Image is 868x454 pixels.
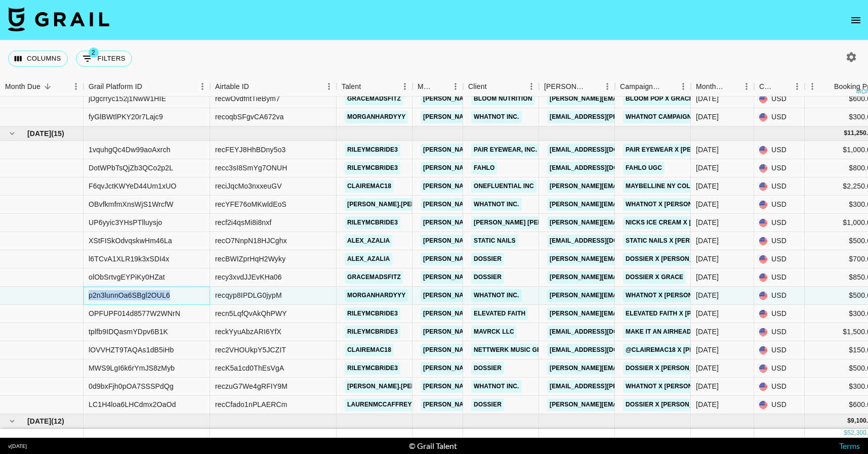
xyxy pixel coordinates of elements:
[345,398,415,411] a: laurenmccaffrey
[754,214,805,232] div: USD
[547,307,712,320] a: [PERSON_NAME][EMAIL_ADDRESS][DOMAIN_NAME]
[759,77,775,97] div: Currency
[89,181,177,191] div: F6qvJctKWYeD44Um1xUO
[623,93,713,105] a: Bloom Pop x Grace July
[345,253,392,265] a: alex_azalia
[775,79,790,94] button: Sort
[754,341,805,359] div: USD
[345,235,392,247] a: alex_azalia
[547,111,712,123] a: [EMAIL_ADDRESS][PERSON_NAME][DOMAIN_NAME]
[696,112,719,122] div: Jul '25
[27,416,51,426] span: [DATE]
[471,235,518,247] a: Static Nails
[696,399,719,410] div: Jun '25
[844,129,847,138] div: $
[623,111,729,123] a: Whatnot campaign boosting
[547,344,660,356] a: [EMAIL_ADDRESS][DOMAIN_NAME]
[725,79,739,94] button: Sort
[8,7,109,31] img: Grail Talent
[754,323,805,341] div: USD
[696,272,719,282] div: Jun '25
[89,77,142,97] div: Grail Platform ID
[696,363,719,373] div: Jun '25
[471,180,536,193] a: OneFluential Inc
[89,94,166,104] div: jDgcrryc152j1NwW1HIE
[696,163,719,173] div: Jun '25
[539,77,615,97] div: Booker
[696,181,719,191] div: Jun '25
[421,216,638,229] a: [PERSON_NAME][EMAIL_ADDRESS][PERSON_NAME][DOMAIN_NAME]
[676,79,691,94] button: Menu
[623,271,686,284] a: Dossier x Grace
[89,399,176,410] div: LC1H4loa6LHCdmx2OaOd
[421,162,638,174] a: [PERSON_NAME][EMAIL_ADDRESS][PERSON_NAME][DOMAIN_NAME]
[51,416,64,426] span: ( 12 )
[421,380,638,393] a: [PERSON_NAME][EMAIL_ADDRESS][PERSON_NAME][DOMAIN_NAME]
[754,378,805,396] div: USD
[89,327,168,337] div: tplfb9IDQasmYDpv6B1K
[547,289,712,302] a: [PERSON_NAME][EMAIL_ADDRESS][DOMAIN_NAME]
[754,196,805,214] div: USD
[547,398,712,411] a: [PERSON_NAME][EMAIL_ADDRESS][DOMAIN_NAME]
[696,308,719,319] div: Jun '25
[547,180,712,193] a: [PERSON_NAME][EMAIL_ADDRESS][DOMAIN_NAME]
[839,441,860,450] a: Terms
[471,111,522,123] a: Whatnot Inc.
[215,217,272,228] div: recf2i4qsMi8i8nxf
[623,307,755,320] a: Elevated Faith x [PERSON_NAME] UGC
[696,345,719,355] div: Jun '25
[547,326,660,338] a: [EMAIL_ADDRESS][DOMAIN_NAME]
[89,381,174,391] div: 0d9bxFjh0pOA7SSSPdQg
[471,380,522,393] a: Whatnot Inc.
[421,289,638,302] a: [PERSON_NAME][EMAIL_ADDRESS][PERSON_NAME][DOMAIN_NAME]
[345,111,408,123] a: morganhardyyy
[418,77,434,97] div: Manager
[84,77,210,97] div: Grail Platform ID
[471,289,522,302] a: Whatnot Inc.
[696,290,719,300] div: Jun '25
[471,344,557,356] a: Nettwerk Music Group
[8,443,27,449] div: v [DATE]
[89,345,174,355] div: lOVVHZT9TAQAs1dB5iHb
[215,345,286,355] div: rec2VHOUkpY5JCZIT
[345,271,403,284] a: gracemadsfitz
[321,79,337,94] button: Menu
[547,380,712,393] a: [EMAIL_ADDRESS][PERSON_NAME][DOMAIN_NAME]
[844,429,847,437] div: $
[754,250,805,268] div: USD
[421,180,638,193] a: [PERSON_NAME][EMAIL_ADDRESS][PERSON_NAME][DOMAIN_NAME]
[547,362,712,375] a: [PERSON_NAME][EMAIL_ADDRESS][DOMAIN_NAME]
[623,253,716,265] a: Dossier x [PERSON_NAME]
[754,396,805,414] div: USD
[345,180,394,193] a: clairemac18
[448,79,463,94] button: Menu
[76,51,132,67] button: Show filters
[696,77,725,97] div: Month Due
[615,77,691,97] div: Campaign (Type)
[210,77,337,97] div: Airtable ID
[215,94,280,104] div: recwOvdfntTieBym7
[215,381,287,391] div: reczuG7We4gRFIY9M
[89,112,163,122] div: fyGlBWtlPKY20r7Lajc9
[471,271,504,284] a: Dossier
[412,77,463,97] div: Manager
[547,93,712,105] a: [PERSON_NAME][EMAIL_ADDRESS][DOMAIN_NAME]
[215,254,285,264] div: recBWIZprHqH2Wyky
[696,254,719,264] div: Jun '25
[754,77,805,97] div: Currency
[421,198,638,211] a: [PERSON_NAME][EMAIL_ADDRESS][PERSON_NAME][DOMAIN_NAME]
[623,144,735,156] a: Pair Eyewear x [PERSON_NAME]
[547,198,712,211] a: [PERSON_NAME][EMAIL_ADDRESS][DOMAIN_NAME]
[620,77,662,97] div: Campaign (Type)
[754,177,805,196] div: USD
[345,289,408,302] a: morganhardyyy
[623,198,755,211] a: Whatnot x [PERSON_NAME] Payment 2
[215,112,284,122] div: recoqbSFgvCA672va
[820,79,834,94] button: Sort
[696,94,719,104] div: Jul '25
[89,48,99,58] span: 2
[215,272,282,282] div: recy3xvdJJEvKHa06
[586,79,600,94] button: Sort
[805,79,820,94] button: Menu
[89,163,173,173] div: DotWPbTsQjZb3QCo2p2L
